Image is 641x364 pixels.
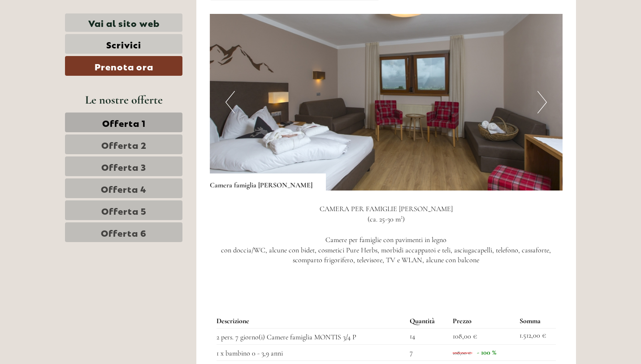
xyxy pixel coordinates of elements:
span: Offerta 2 [101,138,147,151]
th: Quantità [406,314,449,328]
td: 2 pers. 7 giorno(i) Camere famiglia MONTIS 3/4 P [217,328,407,344]
td: 14 [406,328,449,344]
th: Prezzo [449,314,516,328]
span: 108,00 € [453,350,471,356]
button: Next [537,91,547,113]
span: Offerta 4 [101,182,147,195]
span: - 100 % [477,348,496,357]
span: Offerta 3 [101,160,146,173]
td: 1.512,00 € [516,328,556,344]
span: Offerta 5 [101,204,147,217]
th: Somma [516,314,556,328]
img: image [210,14,563,191]
td: 7 [406,344,449,360]
a: Scrivici [65,34,182,54]
td: 1 x bambino 0 - 3,9 anni [217,344,407,360]
div: Camera famiglia [PERSON_NAME] [210,173,326,191]
span: Offerta 6 [101,226,147,238]
button: Previous [225,91,235,113]
span: Offerta 1 [102,116,146,129]
p: CAMERA PER FAMIGLIE [PERSON_NAME] (ca. 25-30 m²) Camere per famiglie con pavimenti in legno con d... [210,204,563,276]
a: Vai al sito web [65,13,182,32]
span: 108,00 € [453,332,477,341]
div: Le nostre offerte [65,91,182,108]
a: Prenota ora [65,56,182,76]
th: Descrizione [217,314,407,328]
